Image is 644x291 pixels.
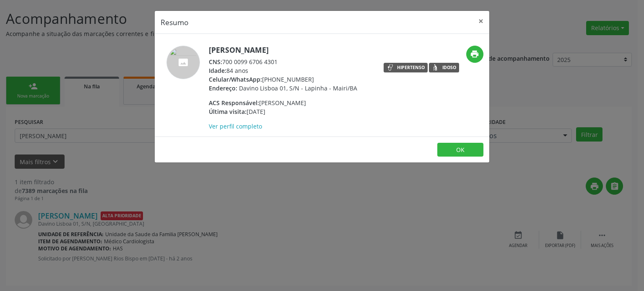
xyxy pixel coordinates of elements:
span: Celular/WhatsApp: [209,75,262,83]
span: ACS Responsável: [209,99,259,107]
div: [PERSON_NAME] [209,98,357,107]
span: Endereço: [209,84,237,92]
span: CNS: [209,58,222,66]
div: 700 0099 6706 4301 [209,57,357,66]
div: Idoso [442,65,456,70]
a: Ver perfil completo [209,122,262,130]
div: 84 anos [209,66,357,75]
span: Davino Lisboa 01, S/N - Lapinha - Mairi/BA [239,84,357,92]
div: [DATE] [209,107,357,116]
h5: [PERSON_NAME] [209,46,357,54]
h5: Resumo [161,17,189,28]
div: Hipertenso [397,65,425,70]
i: print [470,49,479,59]
span: Última visita: [209,108,247,116]
button: OK [437,143,483,157]
img: accompaniment [166,46,200,79]
button: Close [473,11,489,31]
span: Idade: [209,67,226,75]
button: print [466,46,483,63]
div: [PHONE_NUMBER] [209,75,357,84]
